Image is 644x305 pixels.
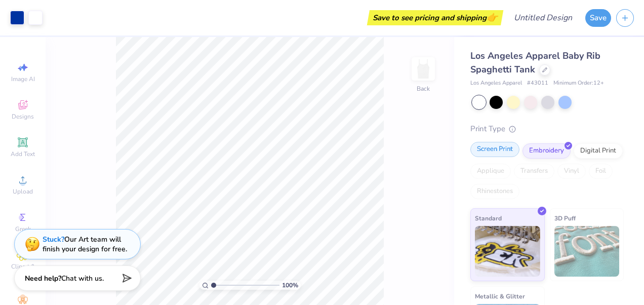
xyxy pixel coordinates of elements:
span: Los Angeles Apparel [470,79,522,88]
span: # 43011 [527,79,548,88]
span: Image AI [11,75,35,83]
div: Transfers [514,164,554,179]
span: 3D Puff [554,213,576,223]
span: 👉 [487,11,498,23]
span: 100 % [282,281,298,290]
span: Designs [12,112,34,121]
span: Los Angeles Apparel Baby Rib Spaghetti Tank [470,50,600,75]
span: Clipart & logos [5,262,41,279]
img: Standard [475,226,540,277]
span: Chat with us. [61,274,104,283]
img: Back [413,59,433,79]
strong: Need help? [25,274,61,283]
img: 3D Puff [554,226,620,277]
div: Our Art team will finish your design for free. [43,235,127,254]
div: Back [417,84,430,93]
strong: Stuck? [43,235,64,244]
span: Add Text [11,150,35,158]
span: Upload [13,187,33,196]
span: Greek [15,225,31,233]
div: Applique [470,164,511,179]
span: Metallic & Glitter [475,291,525,301]
div: Save to see pricing and shipping [370,10,501,25]
div: Digital Print [574,143,623,159]
span: Standard [475,213,502,223]
div: Print Type [470,123,624,135]
span: Minimum Order: 12 + [553,79,604,88]
div: Vinyl [557,164,586,179]
div: Foil [589,164,613,179]
button: Save [585,9,611,27]
div: Screen Print [470,142,519,157]
div: Embroidery [522,143,571,159]
div: Rhinestones [470,184,519,199]
input: Untitled Design [506,8,580,28]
